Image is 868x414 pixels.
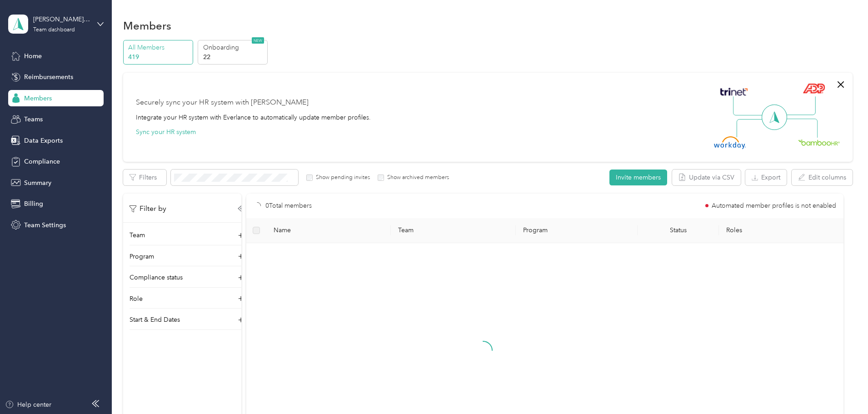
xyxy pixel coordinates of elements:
label: Show pending invites [313,174,370,182]
button: Edit columns [792,170,853,185]
img: Line Right Up [784,96,816,115]
div: Securely sync your HR system with [PERSON_NAME] [136,97,309,108]
p: Role [130,294,143,304]
span: Name [274,226,384,234]
p: Start & End Dates [130,315,180,324]
iframe: Everlance-gr Chat Button Frame [817,363,868,414]
img: ADP [803,83,825,94]
button: Help center [5,400,51,409]
p: 419 [128,52,190,62]
p: Program [130,252,154,261]
img: BambooHR [798,139,840,145]
th: Program [516,218,638,243]
span: Billing [24,199,43,209]
p: Team [130,230,145,240]
p: Compliance status [130,273,183,282]
span: Automated member profiles is not enabled [712,203,836,209]
button: Export [745,170,787,185]
p: Filter by [130,203,166,214]
button: Update via CSV [672,170,741,185]
button: Invite members [609,170,667,185]
span: Teams [24,115,43,124]
p: Onboarding [203,43,265,52]
img: Trinet [718,85,750,98]
img: Line Left Up [733,96,765,116]
th: Team [391,218,516,243]
img: Line Right Down [786,119,818,138]
button: Sync your HR system [136,127,196,137]
span: Summary [24,178,51,188]
span: Compliance [24,157,60,166]
span: NEW [252,37,264,44]
th: Status [638,218,719,243]
p: 0 Total members [265,201,312,211]
span: Home [24,51,42,61]
img: Workday [714,136,746,149]
th: Roles [719,218,844,243]
div: Team dashboard [33,27,75,33]
div: [PERSON_NAME] Beverages [33,15,90,24]
span: Reimbursements [24,72,73,82]
span: Members [24,94,52,103]
div: Integrate your HR system with Everlance to automatically update member profiles. [136,113,371,122]
span: Data Exports [24,136,63,145]
button: Filters [123,170,166,185]
p: 22 [203,52,265,62]
img: Line Left Down [736,119,768,137]
p: All Members [128,43,190,52]
h1: Members [123,21,171,30]
label: Show archived members [384,174,449,182]
th: Name [266,218,391,243]
span: Team Settings [24,220,66,230]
